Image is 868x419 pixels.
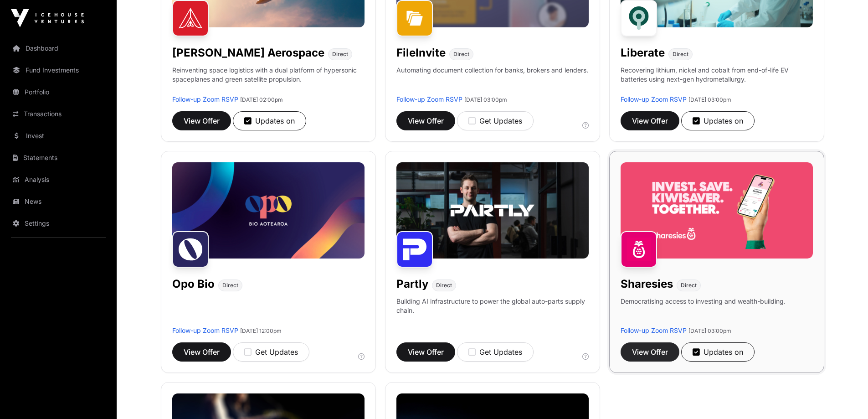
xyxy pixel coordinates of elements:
a: Follow-up Zoom RSVP [621,95,687,103]
span: View Offer [632,347,668,357]
a: Follow-up Zoom RSVP [396,95,462,103]
img: Sharesies [621,231,657,268]
button: Get Updates [457,111,534,130]
button: Get Updates [233,342,309,362]
button: View Offer [621,111,679,130]
h1: Partly [396,277,428,291]
p: Building AI infrastructure to power the global auto-parts supply chain. [396,297,589,326]
span: Direct [453,51,469,58]
div: Updates on [244,115,295,126]
h1: Opo Bio [172,277,215,291]
button: Updates on [681,342,755,362]
img: Partly-Banner.jpg [396,162,589,259]
button: Get Updates [457,342,534,362]
span: [DATE] 03:00pm [688,327,731,334]
a: Transactions [7,104,109,124]
span: View Offer [408,347,444,357]
div: Updates on [693,347,743,357]
span: Direct [673,51,688,58]
a: News [7,191,109,212]
img: Opo Bio [172,231,209,268]
p: Reinventing space logistics with a dual platform of hypersonic spaceplanes and green satellite pr... [172,66,365,95]
h1: [PERSON_NAME] Aerospace [172,46,324,60]
span: [DATE] 02:00pm [240,96,283,103]
div: Updates on [693,115,743,126]
button: View Offer [172,342,231,362]
a: Statements [7,148,109,168]
button: Updates on [681,111,755,130]
a: Dashboard [7,38,109,58]
h1: Sharesies [621,277,673,291]
span: View Offer [632,115,668,126]
span: View Offer [408,115,444,126]
span: Direct [681,282,697,289]
span: [DATE] 03:00pm [688,96,731,103]
div: Get Updates [468,347,522,357]
h1: Liberate [621,46,665,60]
div: Get Updates [468,115,522,126]
a: Follow-up Zoom RSVP [172,95,238,103]
span: Direct [222,282,238,289]
button: View Offer [396,342,455,362]
a: Portfolio [7,82,109,102]
button: View Offer [621,342,679,362]
a: Fund Investments [7,60,109,80]
span: View Offer [184,115,220,126]
p: Recovering lithium, nickel and cobalt from end-of-life EV batteries using next-gen hydrometallurgy. [621,66,813,95]
button: View Offer [172,111,231,130]
a: Settings [7,213,109,233]
span: View Offer [184,347,220,357]
img: Icehouse Ventures Logo [11,9,84,27]
h1: FileInvite [396,46,446,60]
img: Partly [396,231,433,268]
img: Sharesies-Banner.jpg [621,162,813,259]
span: Direct [436,282,452,289]
a: Analysis [7,170,109,190]
a: Follow-up Zoom RSVP [172,326,238,334]
button: View Offer [396,111,455,130]
a: Follow-up Zoom RSVP [621,326,687,334]
span: [DATE] 03:00pm [464,96,507,103]
p: Democratising access to investing and wealth-building. [621,297,786,326]
img: Opo-Bio-Banner.jpg [172,162,365,259]
div: Get Updates [244,347,298,357]
a: Invest [7,126,109,146]
p: Automating document collection for banks, brokers and lenders. [396,66,588,95]
span: [DATE] 12:00pm [240,327,282,334]
iframe: Chat Widget [822,375,868,419]
button: Updates on [233,111,306,130]
span: Direct [332,51,348,58]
